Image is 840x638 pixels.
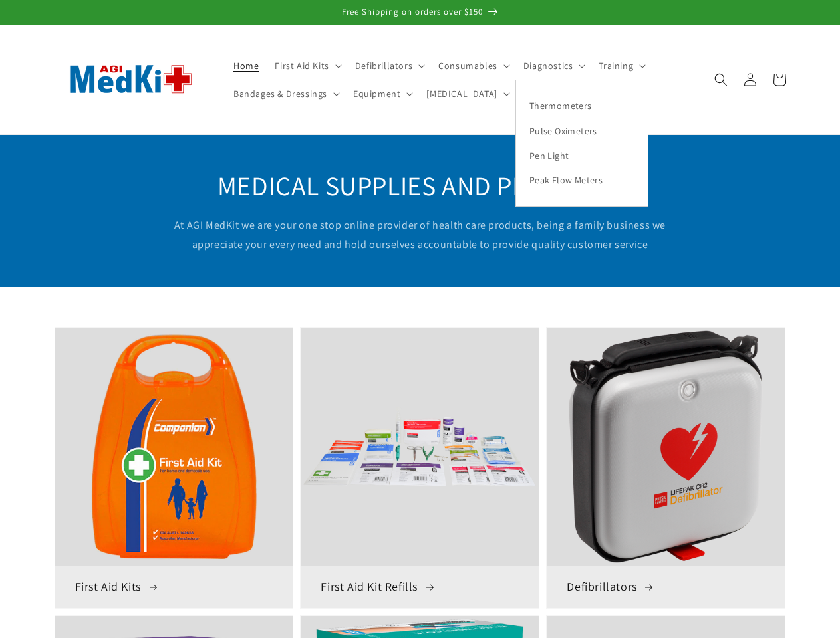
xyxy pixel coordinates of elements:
[301,328,539,566] img: First Aid Kit Refills
[275,60,329,72] span: First Aid Kits
[267,52,347,80] summary: First Aid Kits
[546,327,785,608] a: Defibrillators Defibrillators
[567,579,765,594] h3: Defibrillators
[55,327,294,608] a: First Aid Kits First Aid Kits
[353,88,400,100] span: Equipment
[75,579,273,594] h3: First Aid Kits
[225,80,345,108] summary: Bandages & Dressings
[161,216,680,255] p: At AGI MedKit we are your one stop online provider of health care products, being a family busine...
[599,60,633,72] span: Training
[516,143,648,167] a: Pen Light
[591,52,651,80] summary: Training
[515,52,591,80] summary: Diagnostics
[13,7,827,18] p: Free Shipping on orders over $150
[233,88,327,100] span: Bandages & Dressings
[55,328,293,566] img: First Aid Kits
[347,52,430,80] summary: Defibrillators
[300,327,539,608] a: First Aid Kit Refills First Aid Kit Refills
[426,88,497,100] span: [MEDICAL_DATA]
[225,52,267,80] a: Home
[355,60,412,72] span: Defibrillators
[516,94,648,118] a: Thermometers
[233,60,259,72] span: Home
[516,118,648,143] a: Pulse Oximeters
[438,60,497,72] span: Consumables
[547,328,785,566] img: Defibrillators
[55,43,208,116] img: AGI MedKit
[321,579,519,594] h3: First Aid Kit Refills
[418,80,515,108] summary: [MEDICAL_DATA]
[516,167,648,192] a: Peak Flow Meters
[430,52,515,80] summary: Consumables
[706,65,736,94] summary: Search
[345,80,418,108] summary: Equipment
[523,60,573,72] span: Diagnostics
[161,168,680,203] h2: MEDICAL SUPPLIES AND PRODUCTS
